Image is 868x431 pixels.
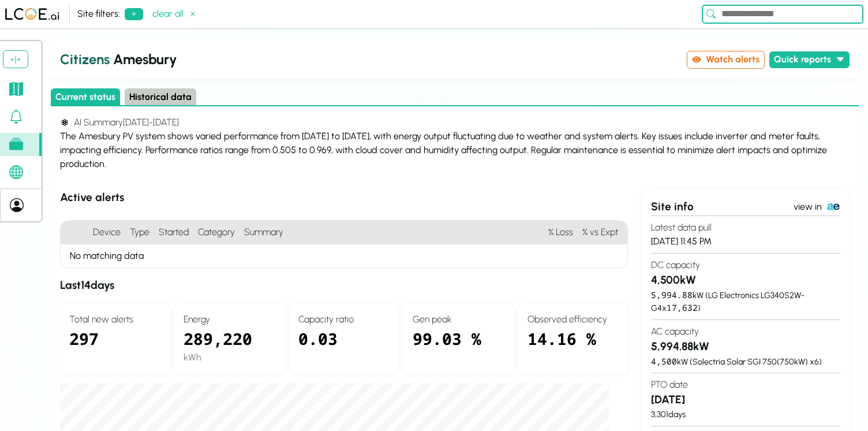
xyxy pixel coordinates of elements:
h4: Device [88,221,125,244]
div: Site info [651,199,794,216]
h3: Last 14 days [60,277,628,294]
h4: Energy [184,313,275,326]
div: kW ( Solectria Solar SGI 750 ( 750 kW) x ) [651,355,840,369]
button: clear all [148,6,202,23]
span: 6 [814,356,819,367]
div: Select page state [51,88,859,106]
h4: Type [125,221,154,244]
h3: Active alerts [60,190,628,206]
div: The Amesbury PV system shows varied performance from [DATE] to [DATE], with energy output fluctua... [60,129,850,171]
button: Quick reports [769,51,850,68]
h2: Amesbury [60,49,682,70]
div: No matching data [61,244,578,267]
div: 297 [69,326,160,365]
span: 5,994.88 [651,289,693,300]
h4: Category [193,221,240,244]
h4: AI Summary [DATE] - [DATE] [60,116,850,129]
img: PowerTrack [826,200,840,214]
h4: Started [154,221,193,244]
h4: PTO date [651,378,840,392]
a: view in [794,199,840,216]
img: LCOE.ai [5,8,60,21]
button: Watch alerts [687,51,765,69]
div: Site filters: [77,7,120,21]
span: Citizens [60,51,110,68]
h4: Gen peak [413,313,504,326]
h4: Observed efficiency [527,313,619,326]
h4: Total new alerts [69,313,160,326]
div: 0.03 [298,326,390,365]
button: Historical data [125,88,196,105]
h4: AC capacity [651,325,840,339]
h4: Latest data pull [651,221,840,235]
h3: 4,500 kW [651,272,840,289]
span: 4,500 [651,356,677,367]
div: kWh [184,351,275,365]
button: Current status [51,88,120,105]
h3: [DATE] [651,392,840,408]
h4: % Loss [544,221,578,244]
h3: 5,994.88 kW [651,339,840,355]
h4: Summary [240,221,544,244]
section: [DATE] 11:45 PM [651,216,840,253]
div: kW ( LG Electronics LG340S2W-G4 x ) [651,289,840,315]
h4: Capacity ratio [298,313,390,326]
span: 17,632 [667,302,698,313]
div: 3,301 days [651,408,840,421]
h4: DC capacity [651,258,840,272]
div: 289,220 [184,326,275,351]
div: 14.16 % [527,326,619,365]
div: 99.03 % [413,326,504,365]
h4: % vs Expt [578,221,627,244]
